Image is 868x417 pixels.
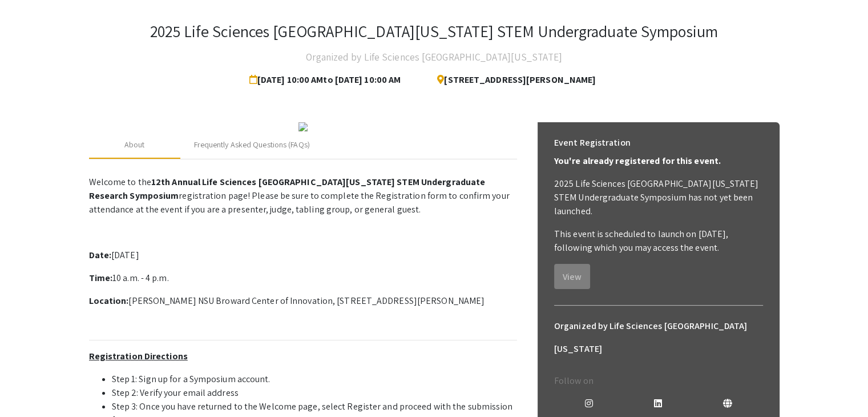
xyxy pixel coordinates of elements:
[306,46,562,69] h4: Organized by Life Sciences [GEOGRAPHIC_DATA][US_STATE]
[89,175,517,216] p: Welcome to the registration page! Please be sure to complete the Registration form to confirm you...
[554,177,763,218] p: 2025 Life Sciences [GEOGRAPHIC_DATA][US_STATE] STEM Undergraduate Symposium has not yet been laun...
[554,131,631,154] h6: Event Registration
[89,249,112,261] strong: Date:
[89,248,517,262] p: [DATE]
[554,315,763,360] h6: Organized by Life Sciences [GEOGRAPHIC_DATA][US_STATE]
[112,386,517,400] li: Step 2: Verify your email address
[9,366,49,408] iframe: Chat
[89,295,129,307] strong: Location:
[428,69,596,91] span: [STREET_ADDRESS][PERSON_NAME]
[112,372,517,386] li: Step 1: Sign up for a Symposium account.
[89,176,486,202] strong: 12th Annual Life Sciences [GEOGRAPHIC_DATA][US_STATE] STEM Undergraduate Research Symposium
[150,22,718,41] h3: 2025 Life Sciences [GEOGRAPHIC_DATA][US_STATE] STEM Undergraduate Symposium
[89,294,517,308] p: [PERSON_NAME] NSU Broward Center of Innovation, [STREET_ADDRESS][PERSON_NAME]
[554,154,763,168] p: You're already registered for this event.
[124,139,145,151] div: About
[89,272,113,284] strong: Time:
[554,264,590,289] button: View
[194,139,310,151] div: Frequently Asked Questions (FAQs)
[554,227,763,255] p: This event is scheduled to launch on [DATE], following which you may access the event.
[249,69,405,91] span: [DATE] 10:00 AM to [DATE] 10:00 AM
[298,122,308,131] img: 32153a09-f8cb-4114-bf27-cfb6bc84fc69.png
[89,350,188,362] u: Registration Directions
[554,374,763,388] p: Follow on
[89,271,517,285] p: 10 a.m. - 4 p.m.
